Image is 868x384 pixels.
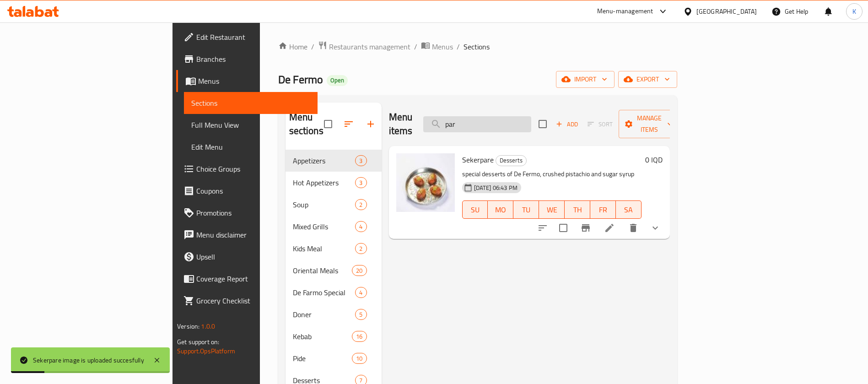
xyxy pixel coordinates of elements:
div: items [355,309,367,320]
span: Add [555,119,579,130]
span: Menu disclaimer [196,229,310,240]
span: Sekerpare [462,153,494,167]
div: Mixed Grills [293,221,356,232]
a: Menus [176,70,318,92]
a: Edit Restaurant [176,26,318,48]
div: items [355,199,367,210]
li: / [414,41,417,52]
div: items [355,155,367,166]
span: Select section [533,114,552,134]
span: Choice Groups [196,163,310,174]
span: SU [466,203,485,216]
div: items [352,353,367,364]
span: 10 [352,354,366,363]
span: 2 [356,244,366,253]
span: SA [620,203,638,216]
div: Kebab16 [286,325,382,347]
div: Oriental Meals20 [286,260,382,281]
button: SU [462,200,488,219]
span: Manage items [626,113,673,135]
div: items [352,265,367,276]
span: 4 [356,222,366,231]
button: import [556,71,615,88]
span: Coverage Report [196,273,310,284]
span: Version: [177,320,199,332]
span: Sort sections [338,113,360,135]
img: Sekerpare [396,153,455,212]
span: Pide [293,353,352,364]
button: TU [513,200,539,219]
button: Add section [360,113,382,135]
button: MO [488,200,513,219]
span: export [625,74,670,85]
span: 16 [352,332,366,341]
button: Branch-specific-item [575,217,597,239]
a: Edit menu item [604,222,615,233]
a: Grocery Checklist [176,290,318,312]
h6: 0 IQD [645,153,663,166]
span: TU [517,203,535,216]
button: TH [565,200,590,219]
a: Sections [184,92,318,114]
a: Promotions [176,202,318,224]
span: Soup [293,199,356,210]
div: Sekerpare image is uploaded succesfully [33,355,144,365]
span: Edit Restaurant [196,32,310,43]
span: 4 [356,288,366,297]
span: Menus [432,41,453,52]
span: K [852,6,856,16]
a: Full Menu View [184,114,318,136]
div: Hot Appetizers3 [286,172,382,194]
h2: Menu items [389,110,413,138]
span: [DATE] 06:43 PM [470,184,521,192]
span: Select to update [554,218,573,238]
span: Upsell [196,251,310,262]
div: Doner [293,309,356,320]
span: Sections [464,41,490,52]
button: WE [539,200,565,219]
a: Choice Groups [176,158,318,180]
span: MO [491,203,510,216]
div: Open [327,75,348,86]
div: Pide10 [286,347,382,369]
div: [GEOGRAPHIC_DATA] [696,6,757,16]
div: Kids Meal2 [286,238,382,260]
a: Restaurants management [318,41,410,53]
div: items [355,287,367,298]
div: items [355,177,367,188]
span: Edit Menu [191,141,310,152]
div: items [352,331,367,342]
div: Soup2 [286,194,382,216]
span: Sections [191,97,310,108]
button: delete [622,217,644,239]
nav: breadcrumb [278,41,677,53]
div: Mixed Grills4 [286,216,382,238]
span: Desserts [496,155,526,166]
span: De Fermo [278,69,323,90]
div: items [355,221,367,232]
span: Full Menu View [191,119,310,130]
span: Open [327,76,348,84]
div: Doner5 [286,303,382,325]
div: Kebab [293,331,352,342]
span: Kids Meal [293,243,356,254]
span: Hot Appetizers [293,177,356,188]
span: Oriental Meals [293,265,352,276]
input: search [423,116,531,132]
span: 3 [356,178,366,187]
span: 20 [352,266,366,275]
span: 2 [356,200,366,209]
button: SA [616,200,642,219]
a: Support.OpsPlatform [177,345,235,357]
button: FR [590,200,616,219]
button: Manage items [619,110,680,138]
span: Promotions [196,207,310,218]
span: Select all sections [318,114,338,134]
span: WE [543,203,561,216]
span: import [563,74,607,85]
svg: Show Choices [650,222,661,233]
a: Menu disclaimer [176,224,318,246]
